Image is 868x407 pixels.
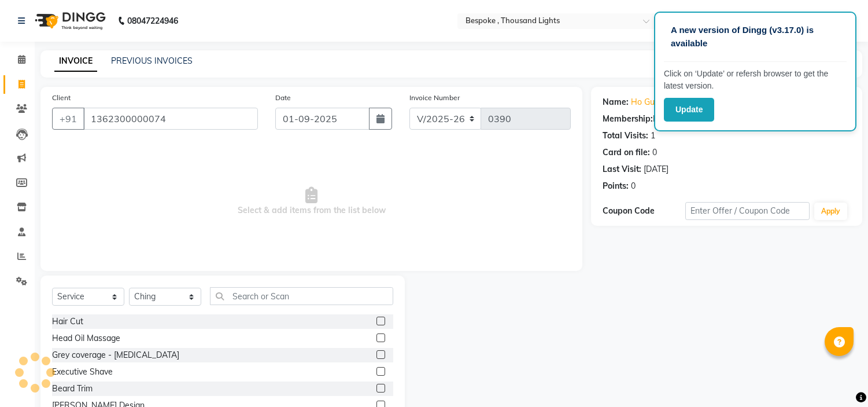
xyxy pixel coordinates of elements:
[814,203,847,220] button: Apply
[409,93,460,103] label: Invoice Number
[603,96,629,108] div: Name:
[29,5,109,37] img: logo
[603,113,653,125] div: Membership:
[52,349,179,361] div: Grey coverage - [MEDICAL_DATA]
[631,180,636,192] div: 0
[52,366,113,378] div: Executive Shave
[819,361,856,395] iframe: chat widget
[664,68,847,92] p: Click on ‘Update’ or refersh browser to get the latest version.
[631,96,666,108] a: Ho Guest
[651,130,655,142] div: 1
[603,146,650,159] div: Card on file:
[52,144,571,259] span: Select & add items from the list below
[210,287,393,305] input: Search or Scan
[127,5,178,37] b: 08047224946
[52,93,71,103] label: Client
[275,93,291,103] label: Date
[111,56,193,66] a: PREVIOUS INVOICES
[603,163,641,175] div: Last Visit:
[83,108,258,130] input: Search by Name/Mobile/Email/Code
[664,98,714,122] button: Update
[52,108,84,130] button: +91
[52,332,120,344] div: Head Oil Massage
[685,202,809,220] input: Enter Offer / Coupon Code
[603,180,629,192] div: Points:
[644,163,668,175] div: [DATE]
[603,130,648,142] div: Total Visits:
[603,205,685,217] div: Coupon Code
[54,51,97,72] a: INVOICE
[652,146,657,159] div: 0
[671,24,840,50] p: A new version of Dingg (v3.17.0) is available
[52,383,93,395] div: Beard Trim
[603,113,851,125] div: No Active Membership
[52,316,83,328] div: Hair Cut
